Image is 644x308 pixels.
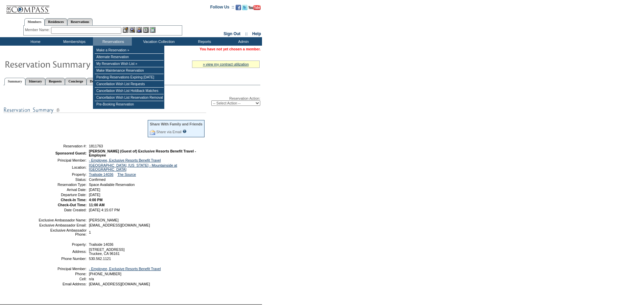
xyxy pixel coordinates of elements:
td: Location: [38,163,87,171]
td: Principal Member: [38,158,87,162]
td: Reservations [93,37,132,46]
td: Property: [38,242,87,246]
td: Reservation Type: [38,183,87,187]
td: Property: [38,172,87,176]
td: Status: [38,177,87,182]
img: Follow us on Twitter [242,5,247,10]
td: Departure Date: [38,193,87,197]
span: 530.562.1121 [89,257,111,261]
a: Itinerary [25,78,45,85]
td: Reservation #: [38,144,87,148]
div: Reservation Action: [3,96,260,106]
span: [PHONE_NUMBER] [89,272,121,276]
td: Alternate Reservation [95,54,164,61]
td: Make a Reservation » [95,47,164,54]
td: Cancellation Wish List Requests [95,81,164,88]
a: Sign Out [223,31,240,36]
td: Make Maintenance Reservation [95,67,164,74]
td: Arrival Date: [38,188,87,192]
td: Vacation Collection [132,37,184,46]
a: Help [252,31,261,36]
a: » view my contract utilization [203,62,249,66]
a: Summary [4,78,25,85]
img: View [129,27,135,33]
td: Exclusive Ambassador Phone: [38,228,87,236]
td: Pre-Booking Reservation [95,101,164,108]
a: Subscribe to our YouTube Channel [248,7,261,11]
a: Become our fan on Facebook [236,7,241,11]
img: Subscribe to our YouTube Channel [248,5,261,10]
img: Impersonate [136,27,142,33]
td: Email Address: [38,282,87,286]
a: Concierge [65,78,86,85]
td: Follow Us :: [210,4,234,12]
a: - Employee, Exclusive Resorts Benefit Travel [89,267,161,271]
td: Pending Reservations Expiring [DATE] [95,74,164,81]
span: Confirmed [89,177,105,182]
span: :: [245,31,248,36]
span: You have not yet chosen a member. [200,47,261,51]
span: [DATE] [89,193,100,197]
strong: Check-In Time: [61,198,87,202]
span: [EMAIL_ADDRESS][DOMAIN_NAME] [89,223,150,227]
span: n/a [89,277,94,281]
span: [DATE] 4:15:07 PM [89,208,120,212]
td: Principal Member: [38,267,87,271]
td: My Reservation Wish List » [95,61,164,67]
a: - Employee, Exclusive Resorts Benefit Travel [89,158,161,162]
a: [GEOGRAPHIC_DATA], [US_STATE] - Mountainside at [GEOGRAPHIC_DATA] [89,163,177,171]
td: Reports [184,37,223,46]
a: Trailside 14036 [89,172,113,176]
a: Reservations [67,18,93,25]
a: Follow us on Twitter [242,7,247,11]
td: Exclusive Ambassador Name: [38,218,87,222]
td: Cancellation Wish List Reservation Removal [95,94,164,101]
a: Requests [45,78,65,85]
td: Exclusive Ambassador Email: [38,223,87,227]
a: Residences [45,18,67,25]
span: Trailside 14036 [89,242,113,246]
div: Share With Family and Friends [150,122,202,126]
span: 11:00 AM [89,203,104,207]
td: Cell: [38,277,87,281]
span: 1 [89,230,91,234]
td: Admin [223,37,262,46]
img: Reservations [143,27,149,33]
td: Phone Number: [38,257,87,261]
span: [PERSON_NAME] (Guest of) Exclusive Resorts Benefit Travel - Employee [89,149,196,157]
span: 1811763 [89,144,103,148]
a: Share via Email [156,130,182,134]
td: Home [15,37,54,46]
input: What is this? [183,129,187,133]
a: Members [24,18,45,26]
a: Detail [87,78,102,85]
span: [DATE] [89,188,100,192]
img: b_calculator.gif [150,27,156,33]
td: Address: [38,247,87,256]
td: Cancellation Wish List Holdback Matches [95,88,164,94]
span: [EMAIL_ADDRESS][DOMAIN_NAME] [89,282,150,286]
img: Reservaton Summary [4,57,140,71]
span: Space Available Reservation [89,183,135,187]
img: Become our fan on Facebook [236,5,241,10]
span: [PERSON_NAME] [89,218,119,222]
strong: Sponsored Guest: [55,151,87,155]
td: Memberships [54,37,93,46]
img: b_edit.gif [123,27,128,33]
img: subTtlResSummary.gif [3,106,206,114]
span: [STREET_ADDRESS] Truckee, CA 96161 [89,247,124,256]
td: Date Created: [38,208,87,212]
span: 4:00 PM [89,198,102,202]
strong: Check-Out Time: [58,203,87,207]
td: Phone: [38,272,87,276]
div: Member Name: [25,27,51,33]
a: The Source [117,172,136,176]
